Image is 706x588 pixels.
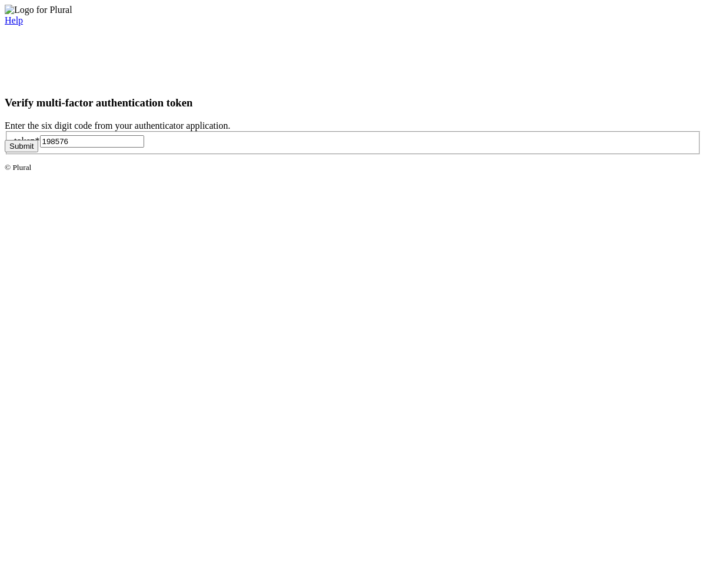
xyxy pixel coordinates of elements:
small: © Plural [5,163,31,172]
button: Submit [5,140,38,152]
a: Help [5,15,23,25]
h3: Verify multi-factor authentication token [5,96,701,109]
input: Six-digit code [40,135,144,148]
img: Logo for Plural [5,5,72,15]
label: token [14,136,40,146]
div: Enter the six digit code from your authenticator application. [5,121,701,131]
